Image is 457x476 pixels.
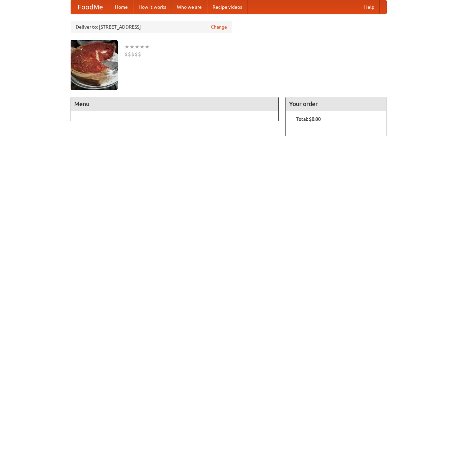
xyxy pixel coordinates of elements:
li: $ [124,50,128,58]
a: Change [211,24,227,30]
li: $ [128,50,131,58]
li: $ [135,50,138,58]
li: ★ [140,43,145,50]
h4: Your order [286,97,386,111]
li: ★ [145,43,150,50]
a: Who we are [172,0,207,14]
div: Deliver to: [STREET_ADDRESS] [71,21,232,33]
h4: Menu [71,97,279,111]
a: FoodMe [71,0,110,14]
b: Total: $0.00 [296,116,321,122]
a: Home [110,0,133,14]
img: angular.jpg [71,40,118,90]
li: ★ [124,43,129,50]
li: $ [138,50,141,58]
li: ★ [129,43,135,50]
a: Recipe videos [207,0,247,14]
li: $ [131,50,135,58]
li: ★ [135,43,140,50]
a: Help [359,0,380,14]
a: How it works [133,0,172,14]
